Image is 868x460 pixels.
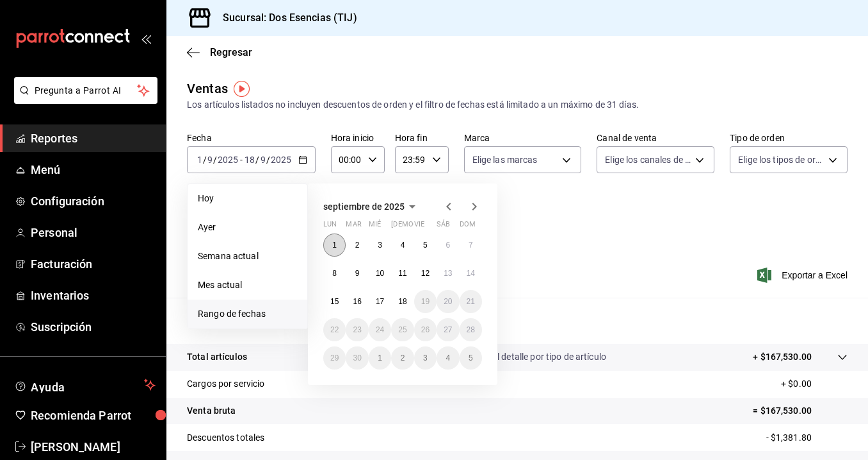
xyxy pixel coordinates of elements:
span: Personal [31,224,156,241]
span: Menú [31,161,156,178]
abbr: 11 de septiembre de 2025 [398,269,406,278]
abbr: 20 de septiembre de 2025 [444,297,452,306]
div: Ventas [187,79,228,98]
button: 18 de septiembre de 2025 [391,290,414,313]
abbr: 2 de septiembre de 2025 [355,241,360,250]
div: Los artículos listados no incluyen descuentos de orden y el filtro de fechas está limitado a un m... [187,98,848,112]
span: - [240,155,243,165]
button: 24 de septiembre de 2025 [369,318,391,341]
span: / [255,155,259,165]
p: Descuentos totales [187,431,264,445]
abbr: domingo [460,220,476,234]
span: Suscripción [31,318,156,336]
span: Elige las marcas [472,153,538,166]
span: Ayer [198,221,297,234]
button: 11 de septiembre de 2025 [391,262,414,285]
button: Pregunta a Parrot AI [14,77,157,104]
abbr: 23 de septiembre de 2025 [353,325,361,334]
abbr: 28 de septiembre de 2025 [467,325,475,334]
button: 2 de septiembre de 2025 [346,234,368,257]
abbr: 16 de septiembre de 2025 [353,297,361,306]
button: 25 de septiembre de 2025 [391,318,414,341]
button: 3 de septiembre de 2025 [369,234,391,257]
p: Total artículos [187,350,247,364]
span: Mes actual [198,278,297,292]
button: 4 de septiembre de 2025 [391,234,414,257]
button: 29 de septiembre de 2025 [323,346,346,370]
button: 9 de septiembre de 2025 [346,262,368,285]
abbr: 22 de septiembre de 2025 [330,325,339,334]
span: / [213,155,217,165]
abbr: 2 de octubre de 2025 [401,354,405,362]
button: 16 de septiembre de 2025 [346,290,368,313]
input: -- [244,155,255,165]
button: open_drawer_menu [141,33,151,44]
button: 20 de septiembre de 2025 [437,290,459,313]
abbr: 21 de septiembre de 2025 [467,297,475,306]
button: 27 de septiembre de 2025 [437,318,459,341]
abbr: 6 de septiembre de 2025 [446,241,450,250]
button: 26 de septiembre de 2025 [414,318,437,341]
span: / [203,155,207,165]
button: 4 de octubre de 2025 [437,346,459,370]
p: + $0.00 [781,377,848,391]
p: Cargos por servicio [187,377,265,391]
button: 7 de septiembre de 2025 [460,234,482,257]
abbr: 1 de octubre de 2025 [378,354,382,362]
abbr: 30 de septiembre de 2025 [353,354,361,362]
abbr: viernes [414,220,424,234]
input: ---- [270,155,292,165]
abbr: martes [346,220,361,234]
input: -- [207,155,213,165]
abbr: 17 de septiembre de 2025 [376,297,384,306]
abbr: 14 de septiembre de 2025 [467,269,475,278]
abbr: 3 de octubre de 2025 [423,354,428,362]
button: 15 de septiembre de 2025 [323,290,346,313]
button: 1 de octubre de 2025 [369,346,391,370]
abbr: 5 de octubre de 2025 [469,354,473,362]
label: Hora inicio [331,133,385,142]
label: Fecha [187,133,316,142]
span: Semana actual [198,250,297,263]
abbr: 4 de octubre de 2025 [446,354,450,362]
span: septiembre de 2025 [323,201,405,212]
input: -- [260,155,266,165]
abbr: 12 de septiembre de 2025 [421,269,430,278]
button: 8 de septiembre de 2025 [323,262,346,285]
button: 28 de septiembre de 2025 [460,318,482,341]
abbr: 10 de septiembre de 2025 [376,269,384,278]
input: ---- [217,155,239,165]
span: Reportes [31,130,156,147]
label: Hora fin [395,133,449,142]
abbr: lunes [323,220,337,234]
img: Tooltip marker [234,81,250,97]
abbr: jueves [391,220,467,234]
p: = $167,530.00 [753,404,848,418]
span: Ayuda [31,377,139,393]
label: Canal de venta [597,133,714,142]
abbr: 24 de septiembre de 2025 [376,325,384,334]
a: Pregunta a Parrot AI [9,93,157,106]
abbr: 27 de septiembre de 2025 [444,325,452,334]
span: Elige los canales de venta [605,153,691,166]
button: 1 de septiembre de 2025 [323,234,346,257]
button: 10 de septiembre de 2025 [369,262,391,285]
span: / [266,155,270,165]
span: Hoy [198,192,297,205]
button: 5 de octubre de 2025 [460,346,482,370]
input: -- [197,155,203,165]
p: Venta bruta [187,404,236,418]
abbr: 19 de septiembre de 2025 [421,297,430,306]
button: 23 de septiembre de 2025 [346,318,368,341]
abbr: 8 de septiembre de 2025 [332,269,337,278]
h3: Sucursal: Dos Esencias (TIJ) [213,10,357,26]
button: 19 de septiembre de 2025 [414,290,437,313]
abbr: 7 de septiembre de 2025 [469,241,473,250]
abbr: 3 de septiembre de 2025 [378,241,382,250]
button: 14 de septiembre de 2025 [460,262,482,285]
abbr: 13 de septiembre de 2025 [444,269,452,278]
span: Regresar [210,46,252,58]
p: - $1,381.80 [766,431,848,445]
button: 12 de septiembre de 2025 [414,262,437,285]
